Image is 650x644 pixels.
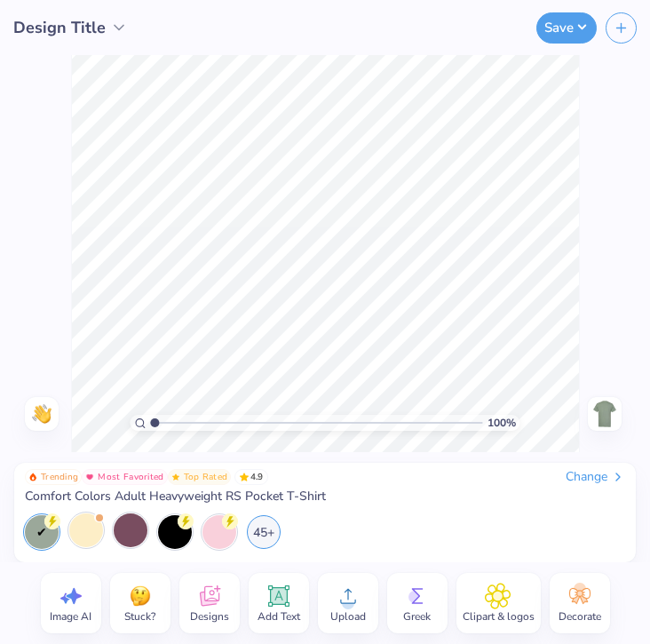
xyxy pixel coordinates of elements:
img: Back [591,400,619,428]
span: Trending [41,473,78,481]
button: Save [536,12,597,44]
span: Designs [190,609,229,624]
span: Image AI [50,609,91,624]
img: Trending sort [28,473,37,481]
img: Top Rated sort [171,473,180,481]
div: 45+ [247,515,281,549]
span: Design Title [13,16,106,40]
span: Decorate [559,609,601,624]
span: 4.9 [234,469,268,485]
img: Most Favorited sort [85,473,94,481]
span: Upload [330,609,366,624]
img: Stuck? [127,583,154,609]
span: Comfort Colors Adult Heavyweight RS Pocket T-Shirt [25,489,326,505]
button: Badge Button [82,469,167,485]
div: Change [566,469,625,485]
span: Add Text [258,609,300,624]
span: Most Favorited [98,473,163,481]
span: 100 % [487,415,516,431]
span: Top Rated [184,473,228,481]
button: Badge Button [168,469,232,485]
button: Badge Button [25,469,82,485]
span: Greek [403,609,431,624]
span: Stuck? [124,609,155,624]
span: Clipart & logos [463,609,535,624]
